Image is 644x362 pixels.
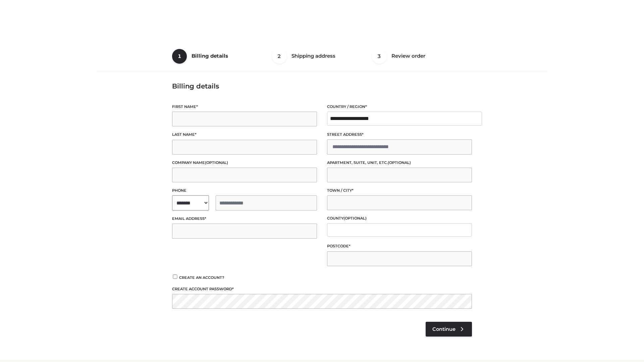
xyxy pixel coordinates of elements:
span: 3 [372,49,387,64]
label: Phone [172,187,317,194]
label: Create account password [172,286,472,292]
span: 1 [172,49,187,64]
span: 2 [272,49,287,64]
label: Country / Region [327,104,472,110]
input: Create an account? [172,275,178,279]
label: Apartment, suite, unit, etc. [327,160,472,166]
label: Town / City [327,187,472,194]
label: Last name [172,131,317,138]
span: Shipping address [291,53,335,59]
label: Company name [172,160,317,166]
label: County [327,215,472,222]
span: (optional) [388,160,411,165]
span: Billing details [192,53,228,59]
span: Create an account? [179,275,224,280]
span: (optional) [343,216,367,221]
label: Email address [172,216,317,222]
span: Review order [391,53,425,59]
label: Postcode [327,243,472,249]
h3: Billing details [172,82,472,90]
span: (optional) [205,160,228,165]
label: Street address [327,131,472,138]
a: Continue [426,322,472,337]
span: Continue [432,326,455,332]
label: First name [172,104,317,110]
